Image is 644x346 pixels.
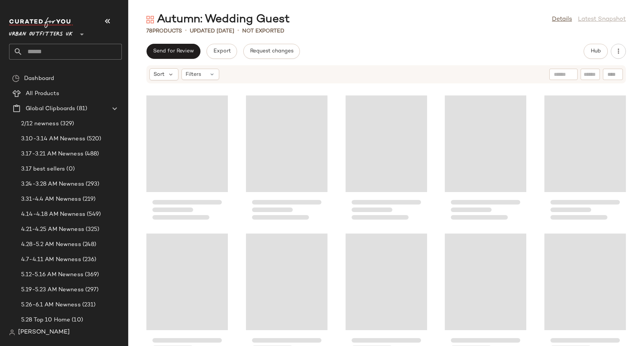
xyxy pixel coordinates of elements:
span: (10) [70,316,83,324]
span: Filters [186,71,201,78]
p: Not Exported [242,27,284,35]
span: (293) [84,180,100,189]
span: • [237,26,239,35]
img: svg%3e [12,75,20,82]
span: 4.7-4.11 AM Newness [21,255,81,264]
button: Hub [584,44,608,59]
span: [PERSON_NAME] [18,328,70,337]
span: (236) [81,255,97,264]
button: Send for Review [146,44,200,59]
span: 4.14-4.18 AM Newness [21,210,85,219]
span: 5.28 Top 10 Home [21,316,70,324]
span: 3.24-3.28 AM Newness [21,180,84,189]
img: cfy_white_logo.C9jOOHJF.svg [9,17,73,28]
a: Details [552,15,572,24]
span: (520) [85,135,101,143]
span: Send for Review [153,48,194,54]
div: Autumn: Wedding Guest [146,12,290,27]
p: updated [DATE] [190,27,234,35]
div: Loading... [445,94,526,226]
span: 3.10-3.14 AM Newness [21,135,85,143]
span: (329) [59,120,74,128]
div: Loading... [246,94,327,226]
span: All Products [26,89,59,98]
div: Loading... [544,94,626,226]
span: (325) [84,225,100,234]
span: (219) [81,195,96,204]
img: svg%3e [146,16,154,23]
img: svg%3e [9,329,15,335]
div: Loading... [346,94,427,226]
span: Export [213,48,231,54]
span: (549) [85,210,101,219]
button: Export [206,44,237,59]
span: 5.12-5.16 AM Newness [21,271,83,279]
span: Urban Outfitters UK [9,26,73,39]
span: 4.28-5.2 AM Newness [21,240,81,249]
span: (231) [81,301,96,309]
span: 5.26-6.1 AM Newness [21,301,81,309]
span: 3.17 best sellers [21,165,65,174]
span: (488) [83,150,99,158]
div: Products [146,27,182,35]
span: (81) [75,105,87,113]
span: (369) [83,271,99,279]
span: 4.21-4.25 AM Newness [21,225,84,234]
span: Global Clipboards [26,105,75,113]
span: Hub [590,48,601,54]
span: Dashboard [24,74,54,83]
span: Sort [154,71,164,78]
button: Request changes [243,44,300,59]
span: (297) [84,286,99,294]
span: (248) [81,240,97,249]
span: 78 [146,28,152,34]
span: (0) [65,165,74,174]
span: 3.31-4.4 AM Newness [21,195,81,204]
span: 5.19-5.23 AM Newness [21,286,84,294]
span: 3.17-3.21 AM Newness [21,150,83,158]
div: Loading... [146,94,228,226]
span: Request changes [250,48,294,54]
span: 2/12 newness [21,120,59,128]
span: • [185,26,187,35]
